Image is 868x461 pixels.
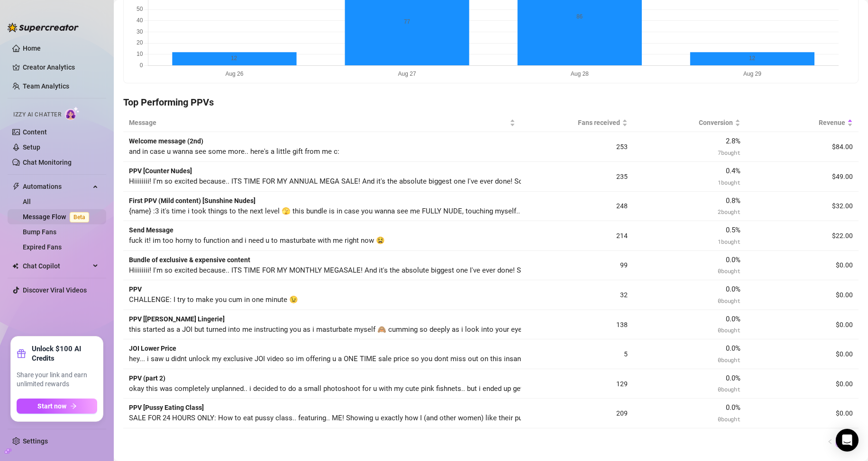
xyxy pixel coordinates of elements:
[746,114,859,132] th: Revenue
[70,403,77,409] span: arrow-right
[17,399,97,414] button: Start nowarrow-right
[726,256,740,264] span: 0.0 %
[726,167,740,175] span: 0.4 %
[726,196,740,205] span: 0.8 %
[129,374,165,382] strong: PPV (part 2)
[23,60,99,75] a: Creator Analytics
[23,228,56,236] a: Bump Fans
[129,197,256,204] strong: First PPV (Mild content) [Sunshine Nudes]
[746,399,859,428] td: $0.00
[129,295,298,304] span: CHALLENGE: I try to make you cum in one minute 😉
[718,415,740,423] span: 0 bought
[13,110,61,119] span: Izzy AI Chatter
[23,286,87,294] a: Discover Viral Videos
[129,285,142,293] strong: PPV
[746,280,859,310] td: $0.00
[17,371,97,389] span: Share your link and earn unlimited rewards
[726,137,740,145] span: 2.8 %
[23,243,62,251] a: Expired Fans
[633,114,746,132] th: Conversion
[746,221,859,251] td: $22.00
[718,238,740,245] span: 1 bought
[639,117,732,128] span: Conversion
[12,263,18,269] img: Chat Copilot
[746,251,859,281] td: $0.00
[718,326,740,334] span: 0 bought
[718,267,740,275] span: 0 bought
[718,385,740,393] span: 0 bought
[23,159,72,166] a: Chat Monitoring
[726,344,740,353] span: 0.0 %
[521,132,633,162] td: 253
[23,143,40,151] a: Setup
[129,345,176,352] strong: JOI Lower Price
[23,437,48,445] a: Settings
[123,96,859,109] h4: Top Performing PPVs
[726,403,740,412] span: 0.0 %
[129,414,676,422] span: SALE FOR 24 HOURS ONLY: How to eat pussy class.. featuring.. ME! Showing u exactly how I (and oth...
[746,132,859,162] td: $84.00
[129,137,203,145] strong: Welcome message (2nd)
[527,117,620,128] span: Fans received
[746,162,859,192] td: $49.00
[521,339,633,369] td: 5
[123,114,521,132] th: Message
[23,213,93,221] a: Message FlowBeta
[32,344,97,363] strong: Unlock $100 AI Credits
[824,436,836,447] button: left
[521,192,633,222] td: 248
[23,258,90,274] span: Chat Copilot
[521,114,633,132] th: Fans received
[726,285,740,293] span: 0.0 %
[23,82,69,90] a: Team Analytics
[37,402,66,410] span: Start now
[23,44,41,52] a: Home
[8,23,79,32] img: logo-BBDzfeDw.svg
[521,369,633,399] td: 129
[129,207,856,215] span: {name} :3 it's time i took things to the next level 🫣 this bundle is in case you wanna see me FUL...
[824,436,836,447] li: Previous Page
[521,310,633,340] td: 138
[129,404,204,411] strong: PPV [Pussy Eating Class]
[836,429,859,452] div: Open Intercom Messenger
[746,310,859,340] td: $0.00
[129,355,692,363] span: hey... i saw u didnt unlock my exclusive JOI video so im offering u a ONE TIME sale price so you ...
[129,315,225,323] strong: PPV [[PERSON_NAME] Lingerie]
[17,349,26,358] span: gift
[752,117,845,128] span: Revenue
[726,315,740,323] span: 0.0 %
[726,226,740,234] span: 0.5 %
[718,297,740,304] span: 0 bought
[718,208,740,215] span: 2 bought
[70,212,89,222] span: Beta
[718,149,740,156] span: 7 bought
[746,339,859,369] td: $0.00
[726,374,740,382] span: 0.0 %
[718,178,740,186] span: 1 bought
[129,226,174,234] strong: Send Message
[746,192,859,222] td: $32.00
[129,167,192,175] strong: PPV [Counter Nudes]
[521,280,633,310] td: 32
[12,183,20,190] span: thunderbolt
[746,369,859,399] td: $0.00
[129,325,740,334] span: this started as a JOI but turned into me instructing you as i masturbate myself 🙈 cumming so deep...
[521,162,633,192] td: 235
[718,356,740,363] span: 0 bought
[521,251,633,281] td: 99
[521,399,633,428] td: 209
[65,106,80,120] img: AI Chatter
[129,236,385,245] span: fuck it! im too horny to function and i need u to masturbate with me right now 😫
[23,179,90,194] span: Automations
[5,448,11,454] span: build
[129,256,250,264] strong: Bundle of exclusive & expensive content
[827,439,833,444] span: left
[129,147,339,156] span: and in case u wanna see some more.. here's a little gift from me c:
[521,221,633,251] td: 214
[129,117,508,128] span: Message
[23,198,31,205] a: All
[23,128,47,136] a: Content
